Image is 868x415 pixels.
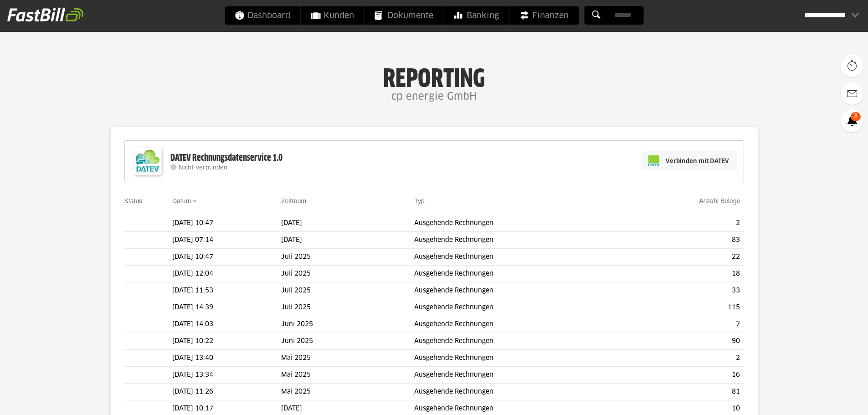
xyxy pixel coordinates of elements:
[7,7,83,22] img: fastbill_logo_white.png
[444,6,509,25] a: Banking
[699,197,740,205] a: Anzahl Belege
[235,6,290,25] span: Dashboard
[625,367,744,384] td: 16
[172,367,281,384] td: [DATE] 13:34
[625,350,744,367] td: 2
[851,112,861,121] span: 3
[91,64,777,88] h1: Reporting
[414,249,625,266] td: Ausgehende Rechnungen
[625,384,744,400] td: 81
[798,388,859,410] iframe: Öffnet ein Widget, in dem Sie weitere Informationen finden
[281,316,414,333] td: Juni 2025
[375,6,433,25] span: Dokumente
[414,282,625,299] td: Ausgehende Rechnungen
[172,282,281,299] td: [DATE] 11:53
[172,299,281,316] td: [DATE] 14:39
[281,215,414,232] td: [DATE]
[414,232,625,249] td: Ausgehende Rechnungen
[625,215,744,232] td: 2
[519,6,569,25] span: Finanzen
[281,299,414,316] td: Juli 2025
[666,156,729,165] span: Verbinden mit DATEV
[301,6,364,25] a: Kunden
[509,6,579,25] a: Finanzen
[281,232,414,249] td: [DATE]
[172,266,281,282] td: [DATE] 12:04
[641,151,737,170] a: Verbinden mit DATEV
[414,350,625,367] td: Ausgehende Rechnungen
[129,143,166,179] img: DATEV-Datenservice Logo
[281,282,414,299] td: Juli 2025
[172,197,191,205] a: Datum
[172,232,281,249] td: [DATE] 07:14
[281,333,414,350] td: Juni 2025
[172,249,281,266] td: [DATE] 10:47
[625,333,744,350] td: 90
[454,6,499,25] span: Banking
[124,197,143,205] a: Status
[625,249,744,266] td: 22
[311,6,354,25] span: Kunden
[172,333,281,350] td: [DATE] 10:22
[414,266,625,282] td: Ausgehende Rechnungen
[414,384,625,400] td: Ausgehende Rechnungen
[225,6,300,25] a: Dashboard
[281,266,414,282] td: Juli 2025
[365,6,443,25] a: Dokumente
[841,109,863,132] a: 3
[281,249,414,266] td: Juli 2025
[625,232,744,249] td: 83
[414,299,625,316] td: Ausgehende Rechnungen
[193,200,199,202] img: sort_desc.gif
[281,367,414,384] td: Mai 2025
[179,165,227,171] span: Nicht verbunden
[281,384,414,400] td: Mai 2025
[625,282,744,299] td: 33
[648,155,659,166] img: pi-datev-logo-farbig-24.svg
[414,367,625,384] td: Ausgehende Rechnungen
[172,316,281,333] td: [DATE] 14:03
[172,215,281,232] td: [DATE] 10:47
[281,197,306,205] a: Zeitraum
[172,350,281,367] td: [DATE] 13:40
[281,350,414,367] td: Mai 2025
[414,333,625,350] td: Ausgehende Rechnungen
[172,384,281,400] td: [DATE] 11:26
[625,266,744,282] td: 18
[414,197,425,205] a: Typ
[170,152,282,164] div: DATEV Rechnungsdatenservice 1.0
[414,316,625,333] td: Ausgehende Rechnungen
[625,316,744,333] td: 7
[625,299,744,316] td: 115
[414,215,625,232] td: Ausgehende Rechnungen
